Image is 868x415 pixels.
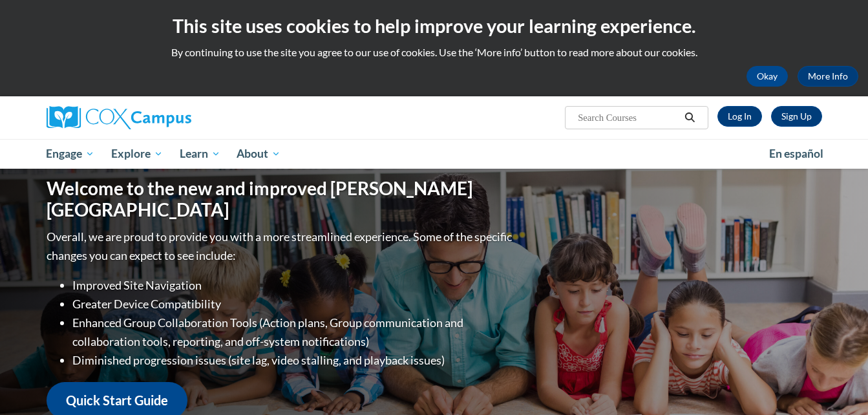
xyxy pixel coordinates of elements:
span: En español [769,147,823,160]
iframe: Button to launch messaging window [816,363,858,405]
p: By continuing to use the site you agree to our use of cookies. Use the ‘More info’ button to read... [10,45,858,59]
button: Okay [746,66,788,87]
span: Engage [46,146,94,162]
img: Cox Campus [47,106,191,129]
h2: This site uses cookies to help improve your learning experience. [10,13,858,39]
p: Overall, we are proud to provide you with a more streamlined experience. Some of the specific cha... [47,228,515,265]
div: Main menu [27,139,842,169]
h1: Welcome to the new and improved [PERSON_NAME][GEOGRAPHIC_DATA] [47,178,515,221]
a: More Info [798,66,858,87]
a: En español [761,140,832,167]
li: Greater Device Compatibility [72,295,515,314]
a: Explore [103,139,171,169]
a: Learn [171,139,229,169]
input: Search Courses [577,110,680,125]
li: Enhanced Group Collaboration Tools (Action plans, Group communication and collaboration tools, re... [72,314,515,351]
a: Engage [38,139,103,169]
button: Search [680,110,699,125]
span: Learn [180,146,220,162]
a: Register [771,106,822,127]
span: Explore [111,146,163,162]
span: About [237,146,281,162]
a: About [228,139,289,169]
li: Diminished progression issues (site lag, video stalling, and playback issues) [72,351,515,370]
a: Cox Campus [47,106,292,129]
a: Log In [717,106,762,127]
li: Improved Site Navigation [72,276,515,295]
